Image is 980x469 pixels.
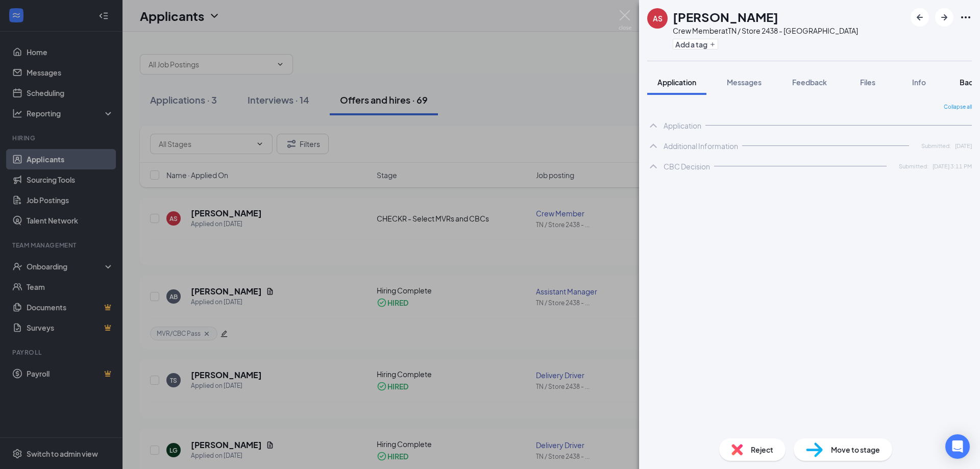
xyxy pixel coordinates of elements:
[673,26,858,36] div: Crew Member at TN / Store 2438 - [GEOGRAPHIC_DATA]
[914,11,926,23] svg: ArrowLeftNew
[727,78,762,87] span: Messages
[664,141,738,151] div: Additional Information
[960,11,972,23] svg: Ellipses
[860,78,875,87] span: Files
[673,39,718,50] button: PlusAdd a tag
[933,162,972,170] span: [DATE] 3:11 PM
[935,8,953,27] button: ArrowRight
[945,434,970,459] div: Open Intercom Messenger
[831,444,880,455] span: Move to stage
[647,140,659,152] svg: ChevronUp
[647,160,659,172] svg: ChevronUp
[751,444,773,455] span: Reject
[792,78,827,87] span: Feedback
[673,8,778,26] h1: [PERSON_NAME]
[899,162,928,170] span: Submitted:
[709,41,716,47] svg: Plus
[944,103,972,111] span: Collapse all
[653,13,663,23] div: AS
[912,78,926,87] span: Info
[921,141,951,150] span: Submitted:
[647,119,659,132] svg: ChevronUp
[664,161,710,171] div: CBC Decision
[657,78,696,87] span: Application
[938,11,950,23] svg: ArrowRight
[664,120,701,131] div: Application
[955,141,972,150] span: [DATE]
[911,8,929,27] button: ArrowLeftNew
